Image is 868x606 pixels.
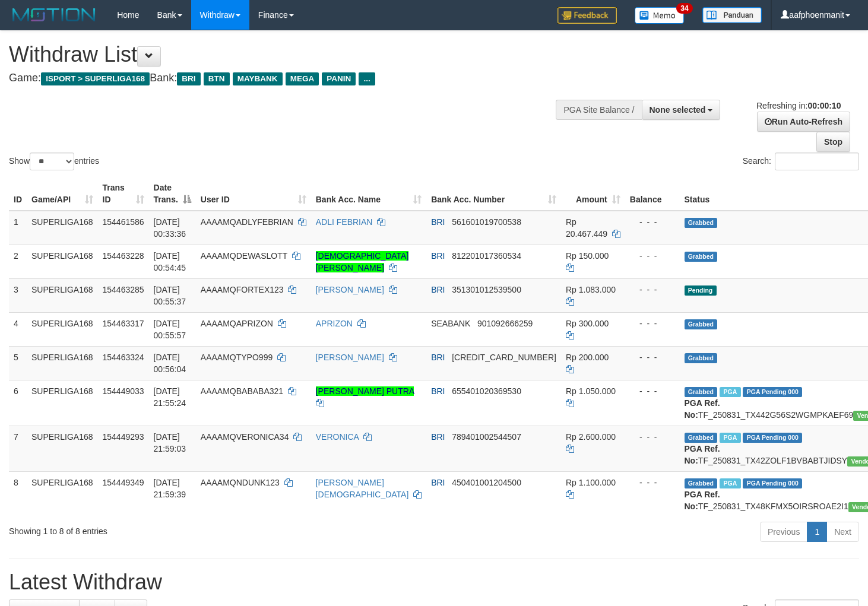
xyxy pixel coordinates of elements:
[27,312,98,346] td: SUPERLIGA168
[9,570,859,594] h1: Latest Withdraw
[9,72,567,84] h4: Game: Bank:
[452,353,556,362] span: Copy 675401000773501 to clipboard
[27,471,98,517] td: SUPERLIGA168
[201,285,284,294] span: AAAAMQFORTEX123
[196,177,311,211] th: User ID: activate to sort column ascending
[556,100,641,120] div: PGA Site Balance /
[103,353,144,362] span: 154463324
[743,478,802,488] span: PGA Pending
[316,353,384,362] a: [PERSON_NAME]
[756,101,841,110] span: Refreshing in:
[27,346,98,380] td: SUPERLIGA168
[27,426,98,471] td: SUPERLIGA168
[431,285,445,294] span: BRI
[557,7,617,24] img: Feedback.jpg
[103,251,144,261] span: 154463228
[826,522,859,542] a: Next
[9,521,353,537] div: Showing 1 to 8 of 8 entries
[322,72,356,85] span: PANIN
[431,386,445,396] span: BRI
[9,43,567,66] h1: Withdraw List
[431,217,445,227] span: BRI
[154,285,186,306] span: [DATE] 00:55:37
[566,217,607,239] span: Rp 20.467.449
[630,477,675,488] div: - - -
[286,72,319,85] span: MEGA
[9,471,27,517] td: 8
[561,177,625,211] th: Amount: activate to sort column ascending
[743,387,802,397] span: PGA Pending
[316,386,414,396] a: [PERSON_NAME] PUTRA
[177,72,200,85] span: BRI
[431,478,445,487] span: BRI
[316,285,384,294] a: [PERSON_NAME]
[316,478,409,499] a: [PERSON_NAME][DEMOGRAPHIC_DATA]
[452,478,521,487] span: Copy 450401001204500 to clipboard
[452,285,521,294] span: Copy 351301012539500 to clipboard
[27,211,98,245] td: SUPERLIGA168
[775,153,859,170] input: Search:
[9,211,27,245] td: 1
[720,387,740,397] span: Marked by aafheankoy
[103,386,144,396] span: 154449033
[201,432,289,442] span: AAAAMQVERONICA34
[743,153,859,170] label: Search:
[685,490,720,511] b: PGA Ref. No:
[316,319,353,328] a: APRIZON
[566,251,609,261] span: Rp 150.000
[154,217,186,239] span: [DATE] 00:33:36
[566,319,609,328] span: Rp 300.000
[685,387,718,397] span: Grabbed
[452,251,521,261] span: Copy 812201017360534 to clipboard
[9,177,27,211] th: ID
[566,386,616,396] span: Rp 1.050.000
[27,278,98,312] td: SUPERLIGA168
[103,432,144,442] span: 154449293
[204,72,230,85] span: BTN
[154,432,186,453] span: [DATE] 21:59:03
[452,432,521,442] span: Copy 789401002544507 to clipboard
[685,433,718,443] span: Grabbed
[685,353,718,363] span: Grabbed
[154,386,186,408] span: [DATE] 21:55:24
[635,7,685,24] img: Button%20Memo.svg
[685,252,718,262] span: Grabbed
[9,278,27,312] td: 3
[9,245,27,278] td: 2
[743,433,802,443] span: PGA Pending
[201,353,273,362] span: AAAAMQTYPO999
[154,319,186,340] span: [DATE] 00:55:57
[201,478,280,487] span: AAAAMQNDUNK123
[9,6,99,24] img: MOTION_logo.png
[201,217,293,227] span: AAAAMQADLYFEBRIAN
[311,177,426,211] th: Bank Acc. Name: activate to sort column ascending
[685,478,718,488] span: Grabbed
[685,285,717,296] span: Pending
[676,3,692,14] span: 34
[154,353,186,374] span: [DATE] 00:56:04
[720,433,740,443] span: Marked by aafheankoy
[9,153,99,170] label: Show entries
[630,284,675,296] div: - - -
[359,72,375,85] span: ...
[760,522,807,542] a: Previous
[630,385,675,397] div: - - -
[807,522,827,542] a: 1
[316,217,373,227] a: ADLI FEBRIAN
[201,386,283,396] span: AAAAMQBABABA321
[452,217,521,227] span: Copy 561601019700538 to clipboard
[103,319,144,328] span: 154463317
[431,319,470,328] span: SEABANK
[685,444,720,465] b: PGA Ref. No:
[154,251,186,272] span: [DATE] 00:54:45
[154,478,186,499] span: [DATE] 21:59:39
[9,312,27,346] td: 4
[630,216,675,228] div: - - -
[807,101,841,110] strong: 00:00:10
[103,478,144,487] span: 154449349
[27,380,98,426] td: SUPERLIGA168
[625,177,680,211] th: Balance
[30,153,74,170] select: Showentries
[426,177,561,211] th: Bank Acc. Number: activate to sort column ascending
[757,112,850,132] a: Run Auto-Refresh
